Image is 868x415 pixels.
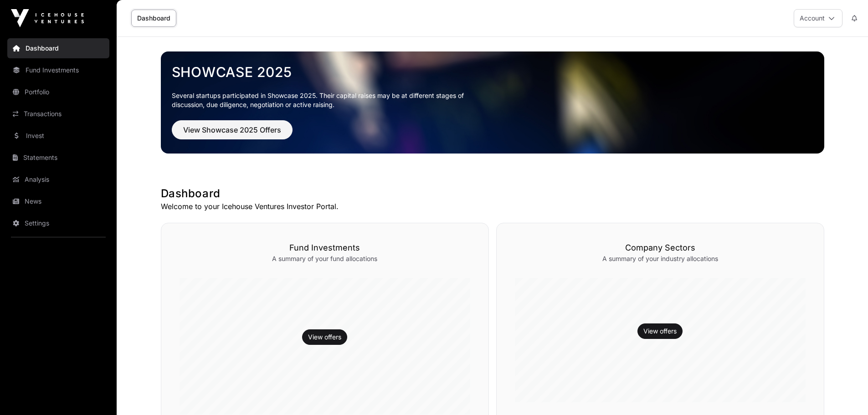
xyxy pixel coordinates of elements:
[637,323,683,339] button: View offers
[7,191,109,211] a: News
[180,254,470,263] p: A summary of your fund allocations
[515,241,806,254] h3: Company Sectors
[7,82,109,102] a: Portfolio
[161,51,824,154] img: Showcase 2025
[7,169,109,190] a: Analysis
[172,129,293,138] a: View Showcase 2025 Offers
[180,241,470,254] h3: Fund Investments
[172,91,478,109] p: Several startups participated in Showcase 2025. Their capital raises may be at different stages o...
[7,148,109,168] a: Statements
[794,9,842,27] button: Account
[7,104,109,124] a: Transactions
[172,120,293,139] button: View Showcase 2025 Offers
[302,329,347,345] button: View offers
[515,254,806,263] p: A summary of your industry allocations
[822,371,868,415] iframe: Chat Widget
[7,38,109,58] a: Dashboard
[7,126,109,146] a: Invest
[172,64,813,80] a: Showcase 2025
[183,124,281,135] span: View Showcase 2025 Offers
[161,201,824,212] p: Welcome to your Icehouse Ventures Investor Portal.
[7,60,109,80] a: Fund Investments
[11,9,84,27] img: Icehouse Ventures Logo
[131,10,176,27] a: Dashboard
[161,186,824,201] h1: Dashboard
[643,327,677,336] a: View offers
[7,213,109,233] a: Settings
[308,333,341,342] a: View offers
